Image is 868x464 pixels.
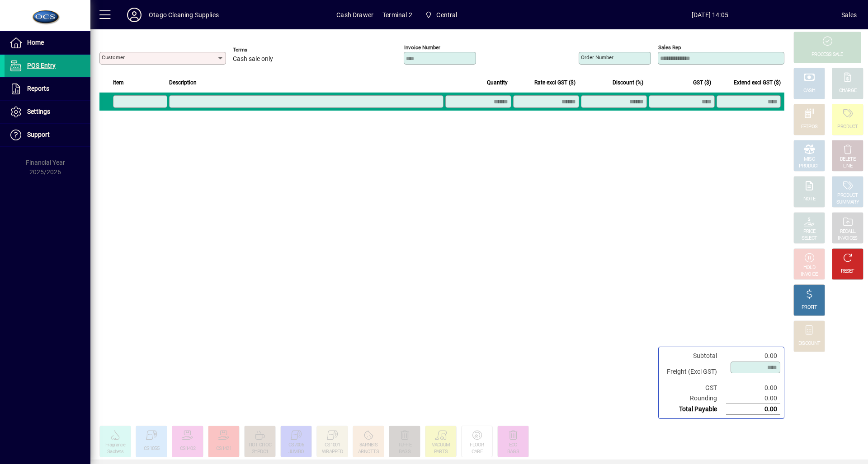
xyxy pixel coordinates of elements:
[107,449,123,455] div: Sachets
[836,199,859,206] div: SUMMARY
[322,449,343,455] div: WRAPPED
[838,235,857,242] div: INVOICES
[726,404,780,415] td: 0.00
[249,442,271,449] div: HOT CHOC
[169,78,197,88] span: Description
[803,264,815,271] div: HOLD
[801,124,818,130] div: EFTPOS
[5,101,90,123] a: Settings
[843,163,852,170] div: LINE
[27,131,50,138] span: Support
[434,449,448,455] div: PARTS
[534,78,576,88] span: Rate excl GST ($)
[216,445,231,452] div: CS1421
[509,442,518,449] div: ECO
[358,449,379,455] div: ARNOTTS
[5,124,90,146] a: Support
[233,47,287,53] span: Terms
[658,44,681,51] mat-label: Sales rep
[839,88,857,94] div: CHARGE
[804,156,815,163] div: MISC
[27,62,56,69] span: POS Entry
[404,44,440,51] mat-label: Invoice number
[5,32,90,54] a: Home
[252,449,269,455] div: 2HPDC1
[120,7,149,23] button: Profile
[470,442,484,449] div: FLOOR
[803,228,816,235] div: PRICE
[841,8,857,22] div: Sales
[105,442,125,449] div: Fragrance
[798,340,820,347] div: DISCOUNT
[27,85,49,92] span: Reports
[432,442,450,449] div: VACUUM
[837,192,858,199] div: PRODUCT
[803,196,815,203] div: NOTE
[734,78,781,88] span: Extend excl GST ($)
[726,393,780,404] td: 0.00
[113,78,124,88] span: Item
[662,351,726,361] td: Subtotal
[662,393,726,404] td: Rounding
[399,449,410,455] div: BAGS
[5,78,90,100] a: Reports
[811,51,843,58] div: PROCESS SALE
[662,404,726,415] td: Total Payable
[27,108,50,115] span: Settings
[382,8,412,22] span: Terminal 2
[581,54,613,60] mat-label: Order number
[840,156,855,163] div: DELETE
[472,449,482,455] div: CARE
[359,442,377,449] div: 8ARNBIS
[288,442,304,449] div: CS7006
[579,8,841,22] span: [DATE] 14:05
[421,7,461,23] span: Central
[336,8,373,22] span: Cash Drawer
[487,78,508,88] span: Quantity
[102,54,125,60] mat-label: Customer
[841,268,854,275] div: RESET
[726,351,780,361] td: 0.00
[662,383,726,393] td: GST
[799,163,819,170] div: PRODUCT
[802,304,817,311] div: PROFIT
[662,361,726,383] td: Freight (Excl GST)
[27,39,44,46] span: Home
[180,445,195,452] div: CS1402
[802,235,817,242] div: SELECT
[149,8,219,22] div: Otago Cleaning Supplies
[507,449,519,455] div: BAGS
[288,449,304,455] div: JUMBO
[144,445,159,452] div: CS1055
[613,78,643,88] span: Discount (%)
[726,383,780,393] td: 0.00
[840,228,856,235] div: RECALL
[801,271,817,278] div: INVOICE
[233,56,273,63] span: Cash sale only
[693,78,711,88] span: GST ($)
[398,442,412,449] div: TUFFIE
[436,8,457,22] span: Central
[803,88,815,94] div: CASH
[325,442,340,449] div: CS1001
[837,124,858,130] div: PRODUCT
